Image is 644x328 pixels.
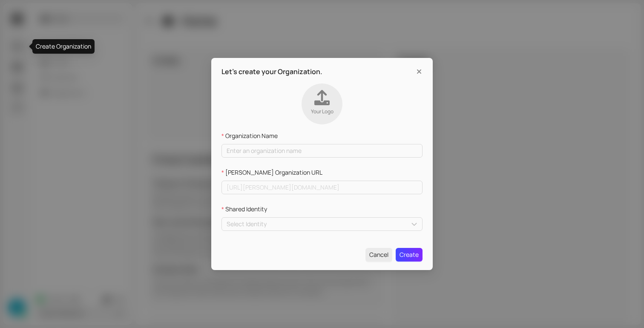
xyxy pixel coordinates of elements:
[311,109,333,115] p: Your Logo
[221,168,322,177] label: Sobol Organization URL
[221,144,423,158] input: Organization Name
[400,250,419,259] span: Create
[396,248,423,262] button: Create
[369,250,388,259] span: Cancel
[227,183,339,192] span: [URL][PERSON_NAME][DOMAIN_NAME]
[412,65,426,78] button: Close
[365,248,392,262] button: Cancel
[32,39,95,54] div: Create Organization
[221,131,278,141] label: Organization Name
[221,66,423,77] div: Let's create your Organization.
[341,183,417,192] input: Sobol Organization URL
[221,204,267,214] label: Shared Identity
